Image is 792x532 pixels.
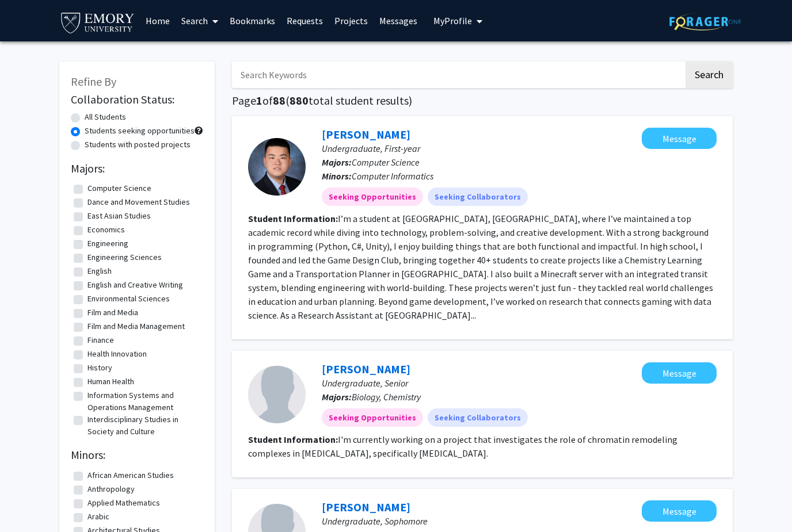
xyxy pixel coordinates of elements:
label: Film and Media [87,307,138,319]
label: English [87,265,112,277]
a: Bookmarks [224,1,281,41]
span: My Profile [433,15,472,26]
mat-chip: Seeking Opportunities [322,187,423,206]
label: Health Innovation [87,348,147,360]
label: Students with posted projects [85,139,191,151]
label: Engineering Sciences [87,251,162,263]
span: Undergraduate, Sophomore [322,515,428,527]
button: Search [686,62,733,88]
a: Search [176,1,224,41]
label: Computer Science [87,182,151,194]
input: Search Keywords [232,62,684,88]
label: Interdisciplinary Studies in Society and Culture [87,414,200,438]
span: 88 [273,93,285,108]
h2: Collaboration Status: [71,93,203,106]
label: East Asian Studies [87,210,151,222]
a: Home [140,1,176,41]
b: Student Information: [248,434,338,445]
label: Human Health [87,376,134,388]
a: Projects [329,1,374,41]
img: Emory University Logo [59,9,136,35]
label: Engineering [87,238,128,250]
fg-read-more: I'm currently working on a project that investigates the role of chromatin remodeling complexes i... [248,434,677,459]
mat-chip: Seeking Collaborators [428,187,528,206]
label: Film and Media Management [87,320,185,332]
span: Computer Informatics [352,170,433,182]
a: Messages [374,1,423,41]
span: Biology, Chemistry [352,391,421,403]
label: All Students [85,111,126,123]
span: 880 [290,93,309,108]
fg-read-more: I’m a student at [GEOGRAPHIC_DATA], [GEOGRAPHIC_DATA], where I’ve maintained a top academic recor... [248,213,713,321]
label: African American Studies [87,469,174,481]
a: Requests [281,1,329,41]
span: Computer Science [352,156,420,168]
label: Applied Mathematics [87,497,160,509]
h2: Majors: [71,162,203,175]
iframe: Chat [9,480,49,523]
mat-chip: Seeking Opportunities [322,408,423,427]
img: ForagerOne Logo [669,13,741,30]
span: Undergraduate, Senior [322,377,408,389]
label: Environmental Sciences [87,293,170,305]
a: [PERSON_NAME] [322,362,410,376]
button: Message Christopher Li [642,362,717,384]
a: [PERSON_NAME] [322,127,410,141]
mat-chip: Seeking Collaborators [428,408,528,427]
label: Economics [87,224,125,236]
label: Arabic [87,511,109,523]
b: Student Information: [248,213,338,224]
label: Students seeking opportunities [85,125,195,137]
button: Message Yize Wang [642,128,717,149]
label: History [87,362,112,374]
button: Message Andrew Conlon [642,500,717,522]
label: Information Systems and Operations Management [87,389,200,414]
a: [PERSON_NAME] [322,500,410,514]
label: Finance [87,334,114,346]
b: Majors: [322,156,352,168]
label: Anthropology [87,483,135,495]
b: Minors: [322,170,352,182]
span: 1 [256,93,262,108]
label: International Business [87,438,163,450]
span: Refine By [71,74,116,89]
label: English and Creative Writing [87,279,183,291]
label: Dance and Movement Studies [87,196,190,208]
span: Undergraduate, First-year [322,143,420,154]
h1: Page of ( total student results) [232,94,733,108]
b: Majors: [322,391,352,403]
h2: Minors: [71,448,203,462]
